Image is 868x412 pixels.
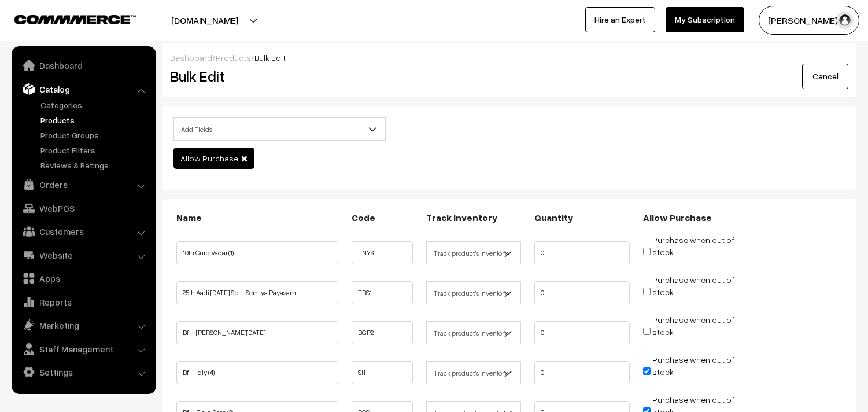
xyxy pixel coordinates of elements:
[216,53,251,62] a: Products
[652,274,734,298] label: Purchase when out of stock
[426,212,497,223] b: Track Inventory
[14,245,152,266] a: Website
[759,6,859,35] button: [PERSON_NAME] s…
[426,281,521,304] span: Track product's inventory
[38,144,152,156] a: Product Filters
[652,314,734,338] label: Purchase when out of stock
[14,292,152,312] a: Reports
[426,321,521,344] span: Track product's inventory
[652,354,734,378] label: Purchase when out of stock
[427,283,520,303] span: Track product's inventory
[14,362,152,382] a: Settings
[666,7,744,32] a: My Subscription
[38,114,152,126] a: Products
[14,198,152,219] a: WebPOS
[836,12,854,29] img: user
[14,15,136,24] img: COMMMERCE
[14,174,152,195] a: Orders
[176,212,202,223] b: Name
[426,241,521,264] span: Track product's inventory
[14,339,152,359] a: Staff Management
[170,51,848,64] div: / /
[352,212,375,223] b: Code
[14,12,116,25] a: COMMMERCE
[14,221,152,242] a: Customers
[170,53,212,62] a: Dashboard
[180,153,238,163] span: Allow Purchase
[427,363,520,383] span: Track product's inventory
[173,117,386,141] span: Add Fields
[14,55,152,76] a: Dashboard
[174,119,385,139] span: Add Fields
[652,234,734,258] label: Purchase when out of stock
[38,159,152,171] a: Reviews & Ratings
[534,212,573,223] b: Quantity
[38,99,152,111] a: Categories
[585,7,655,32] a: Hire an Expert
[802,64,848,89] a: Cancel
[643,212,712,223] b: Allow Purchase
[170,67,385,85] h2: Bulk Edit
[14,268,152,289] a: Apps
[426,361,521,384] span: Track product's inventory
[131,6,279,35] button: [DOMAIN_NAME]
[427,323,520,343] span: Track product's inventory
[38,129,152,141] a: Product Groups
[14,79,152,100] a: Catalog
[254,53,286,62] span: Bulk Edit
[427,243,520,263] span: Track product's inventory
[14,315,152,336] a: Marketing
